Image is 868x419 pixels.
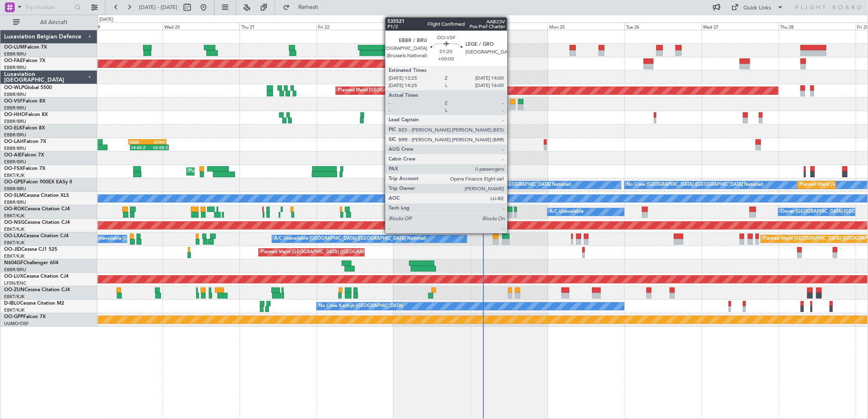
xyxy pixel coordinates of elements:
[4,234,23,238] span: OO-LXA
[4,85,52,90] a: OO-WLPGlobal 5500
[85,22,162,30] div: Tue 19
[4,51,26,57] a: EBBR/BRU
[4,139,46,144] a: OO-LAHFalcon 7X
[4,234,69,238] a: OO-LXACessna Citation CJ4
[744,4,772,12] div: Quick Links
[4,99,45,104] a: OO-VSFFalcon 8X
[9,16,89,29] button: All Aircraft
[4,301,64,306] a: D-IBLUCessna Citation M2
[4,118,26,125] a: EBBR/BRU
[4,180,72,185] a: OO-GPEFalcon 900EX EASy II
[4,85,24,90] span: OO-WLP
[4,180,23,185] span: OO-GPE
[4,314,46,319] a: OO-GPPFalcon 7X
[25,1,72,13] input: Trip Number
[4,193,69,198] a: OO-SLMCessna Citation XLS
[4,288,70,292] a: OO-ZUNCessna Citation CJ4
[4,253,25,259] a: EBKT/KJK
[239,22,316,30] div: Thu 21
[21,20,86,25] span: All Aircraft
[4,261,23,265] span: N604GF
[261,246,389,259] div: Planned Maint [GEOGRAPHIC_DATA] ([GEOGRAPHIC_DATA])
[163,22,239,30] div: Wed 20
[131,145,149,150] div: 14:00 Z
[4,126,22,131] span: OO-ELK
[4,199,26,205] a: EBBR/BRU
[4,166,45,171] a: OO-FSXFalcon 7X
[4,65,26,71] a: EBBR/BRU
[4,91,26,98] a: EBBR/BRU
[274,233,426,245] div: A/C Unavailable [GEOGRAPHIC_DATA] ([GEOGRAPHIC_DATA] National)
[435,179,572,191] div: No Crew [GEOGRAPHIC_DATA] ([GEOGRAPHIC_DATA] National)
[624,22,701,30] div: Tue 26
[4,153,22,158] span: OO-AIE
[4,321,29,327] a: UUMO/OSF
[4,261,58,265] a: N604GFChallenger 604
[702,22,779,30] div: Wed 27
[4,314,23,319] span: OO-GPP
[4,267,26,273] a: EBBR/BRU
[189,165,284,178] div: Planned Maint Kortrijk-[GEOGRAPHIC_DATA]
[4,186,26,192] a: EBBR/BRU
[4,172,25,178] a: EBKT/KJK
[4,132,26,138] a: EBBR/BRU
[4,274,69,279] a: OO-LUXCessna Citation CJ4
[394,22,470,30] div: Sat 23
[4,58,45,63] a: OO-FAEFalcon 7X
[4,247,21,252] span: OO-JID
[4,207,25,212] span: OO-ROK
[4,126,45,131] a: OO-ELKFalcon 8X
[4,193,24,198] span: OO-SLM
[99,16,113,23] div: [DATE]
[4,247,57,252] a: OO-JIDCessna CJ1 525
[4,105,26,111] a: EBBR/BRU
[4,288,25,292] span: OO-ZUN
[4,45,47,50] a: OO-LUMFalcon 7X
[319,300,403,312] div: No Crew Kortrijk-[GEOGRAPHIC_DATA]
[4,112,25,117] span: OO-HHO
[4,240,25,246] a: EBKT/KJK
[4,58,23,63] span: OO-FAE
[4,280,27,286] a: LFSN/ENC
[139,4,177,11] span: [DATE] - [DATE]
[291,4,326,10] span: Refresh
[550,206,584,218] div: A/C Unavailable
[4,274,23,279] span: OO-LUX
[148,140,166,145] div: KVNY
[4,220,70,225] a: OO-NSGCessna Citation CJ4
[129,140,147,145] div: EBBR
[317,22,394,30] div: Fri 22
[150,145,168,150] div: 02:00 Z
[4,220,25,225] span: OO-NSG
[4,294,25,300] a: EBKT/KJK
[4,139,24,144] span: OO-LAH
[4,307,25,313] a: EBKT/KJK
[779,22,855,30] div: Thu 28
[4,159,26,165] a: EBBR/BRU
[471,22,548,30] div: Sun 24
[4,166,23,171] span: OO-FSX
[727,1,788,14] button: Quick Links
[4,226,25,232] a: EBKT/KJK
[627,179,764,191] div: No Crew [GEOGRAPHIC_DATA] ([GEOGRAPHIC_DATA] National)
[4,153,44,158] a: OO-AIEFalcon 7X
[4,45,25,50] span: OO-LUM
[4,207,70,212] a: OO-ROKCessna Citation CJ4
[4,301,20,306] span: D-IBLU
[4,99,23,104] span: OO-VSF
[4,213,25,219] a: EBKT/KJK
[338,85,467,97] div: Planned Maint [GEOGRAPHIC_DATA] ([GEOGRAPHIC_DATA])
[279,1,328,14] button: Refresh
[4,145,26,152] a: EBBR/BRU
[4,112,48,117] a: OO-HHOFalcon 8X
[548,22,624,30] div: Mon 25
